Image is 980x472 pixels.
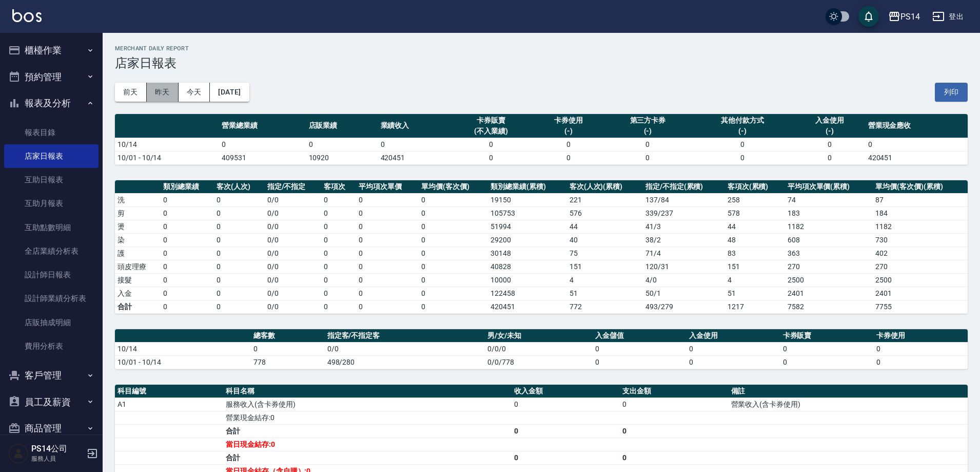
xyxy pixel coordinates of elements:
td: 0 / 0 [265,220,322,233]
td: 染 [115,233,161,247]
th: 備註 [729,385,968,398]
button: 櫃檯作業 [4,37,99,64]
div: 第三方卡券 [607,115,689,126]
td: 0 / 0 [265,260,322,273]
td: 0 [512,398,620,411]
td: 營業收入(含卡券使用) [729,398,968,411]
td: 51 [725,287,785,300]
td: 0 [321,300,356,313]
td: 0 [620,424,728,438]
th: 卡券使用 [874,329,968,343]
td: 730 [873,233,968,247]
td: 0 [593,342,687,355]
h2: Merchant Daily Report [115,45,968,52]
td: 0 [356,247,419,260]
td: 0 [687,355,780,369]
td: 0 [161,233,214,247]
td: 151 [567,260,643,273]
td: 0 [356,273,419,287]
td: 74 [785,193,873,206]
td: 258 [725,193,785,206]
td: 120 / 31 [643,260,725,273]
td: 0 / 0 [265,273,322,287]
button: 今天 [179,83,210,102]
td: 0 [161,260,214,273]
td: 0 [321,233,356,247]
button: 客戶管理 [4,362,99,389]
div: 卡券販賣 [453,115,530,126]
td: 0 [356,193,419,206]
td: 0 [450,151,533,164]
div: (-) [607,126,689,137]
th: 平均項次單價(累積) [785,180,873,194]
td: 0 / 0 [265,193,322,206]
td: 0 [321,260,356,273]
td: 0 [533,138,604,151]
td: 2500 [785,273,873,287]
td: 0 [161,273,214,287]
td: 0 [321,193,356,206]
th: 指定/不指定(累積) [643,180,725,194]
td: 40 [567,233,643,247]
th: 入金使用 [687,329,780,343]
td: 75 [567,247,643,260]
td: 51994 [488,220,566,233]
td: 183 [785,206,873,220]
th: 卡券販賣 [780,329,874,343]
td: 10/01 - 10/14 [115,355,251,369]
td: 0 / 0 [265,247,322,260]
td: 護 [115,247,161,260]
td: 420451 [866,151,968,164]
th: 類別總業績(累積) [488,180,566,194]
table: a dense table [115,114,968,165]
td: 0 [321,206,356,220]
td: 409531 [219,151,306,164]
div: PS14 [900,10,920,23]
td: 合計 [115,300,161,313]
td: 122458 [488,287,566,300]
p: 服務人員 [31,454,84,463]
td: 0 [161,287,214,300]
td: 0 [161,193,214,206]
button: PS14 [884,6,924,27]
td: 0 [251,342,325,355]
th: 單均價(客次價)(累積) [873,180,968,194]
th: 店販業績 [306,114,378,138]
a: 報表目錄 [4,121,99,144]
td: 40828 [488,260,566,273]
th: 客次(人次) [214,180,265,194]
td: 402 [873,247,968,260]
td: 0 [214,247,265,260]
td: 41 / 3 [643,220,725,233]
td: 151 [725,260,785,273]
td: 0/0/778 [485,355,593,369]
td: 10920 [306,151,378,164]
td: 0 [620,398,728,411]
th: 客項次 [321,180,356,194]
td: 0 [419,206,488,220]
td: 71 / 4 [643,247,725,260]
td: 221 [567,193,643,206]
td: 4 / 0 [643,273,725,287]
td: 0 [356,287,419,300]
td: 51 [567,287,643,300]
td: 0 [866,138,968,151]
td: 0 [691,151,793,164]
div: 卡券使用 [535,115,602,126]
th: 營業總業績 [219,114,306,138]
td: 0 [533,151,604,164]
td: 營業現金結存:0 [223,411,512,424]
td: 0 / 0 [265,233,322,247]
th: 單均價(客次價) [419,180,488,194]
td: 燙 [115,220,161,233]
td: 服務收入(含卡券使用) [223,398,512,411]
td: 578 [725,206,785,220]
td: 339 / 237 [643,206,725,220]
img: Person [8,443,29,464]
td: 0/0 [265,300,322,313]
td: 10000 [488,273,566,287]
td: 0 [356,260,419,273]
td: 0 [219,138,306,151]
th: 業績收入 [378,114,450,138]
td: 接髮 [115,273,161,287]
